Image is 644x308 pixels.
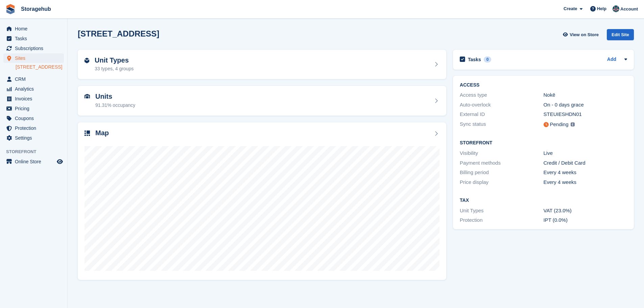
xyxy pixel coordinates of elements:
[95,129,109,137] h2: Map
[3,133,64,143] a: menu
[460,111,543,118] div: External ID
[564,5,577,12] span: Create
[613,5,619,12] img: Anirudh Muralidharan
[607,56,616,64] a: Add
[571,122,575,126] img: icon-info-grey-7440780725fd019a000dd9b08b2336e03edf1995a4989e88bcd33f0948082b44.svg
[597,5,606,12] span: Help
[460,101,543,109] div: Auto-overlock
[544,159,627,167] div: Credit / Debit Card
[544,179,627,186] div: Every 4 weeks
[3,74,64,84] a: menu
[544,207,627,215] div: VAT (23.0%)
[570,31,599,38] span: View on Store
[3,84,64,94] a: menu
[3,34,64,43] a: menu
[95,56,134,64] h2: Unit Types
[460,149,543,157] div: Visibility
[460,198,627,203] h2: Tax
[15,34,55,43] span: Tasks
[460,216,543,224] div: Protection
[484,56,492,63] div: 0
[85,94,90,99] img: unit-icn-7be61d7bf1b0ce9d3e12c5938cc71ed9869f7b940bace4675aadf7bd6d80202e.svg
[15,44,55,53] span: Subscriptions
[3,157,64,166] a: menu
[15,24,55,33] span: Home
[544,111,627,118] div: STEUIESHDN01
[15,104,55,113] span: Pricing
[544,101,627,109] div: On - 0 days grace
[15,123,55,133] span: Protection
[460,179,543,186] div: Price display
[607,29,634,43] a: Edit Site
[85,58,89,63] img: unit-type-icn-2b2737a686de81e16bb02015468b77c625bbabd49415b5ef34ead5e3b44a266d.svg
[3,53,64,63] a: menu
[15,94,55,103] span: Invoices
[16,64,64,70] a: [STREET_ADDRESS]
[78,29,159,38] h2: [STREET_ADDRESS]
[6,148,67,155] span: Storefront
[3,94,64,103] a: menu
[15,114,55,123] span: Coupons
[607,29,634,40] div: Edit Site
[3,104,64,113] a: menu
[95,102,135,109] div: 91.31% occupancy
[3,44,64,53] a: menu
[460,140,627,146] h2: Storefront
[15,84,55,94] span: Analytics
[620,6,638,13] span: Account
[15,157,55,166] span: Online Store
[550,121,569,128] div: Pending
[15,133,55,143] span: Settings
[56,158,64,166] a: Preview store
[3,114,64,123] a: menu
[18,3,54,15] a: Storagehub
[544,149,627,157] div: Live
[3,24,64,33] a: menu
[460,82,627,88] h2: ACCESS
[15,74,55,84] span: CRM
[15,53,55,63] span: Sites
[3,123,64,133] a: menu
[460,207,543,215] div: Unit Types
[468,56,481,63] h2: Tasks
[460,120,543,129] div: Sync status
[85,131,90,136] img: map-icn-33ee37083ee616e46c38cad1a60f524a97daa1e2b2c8c0bc3eb3415660979fc1.svg
[544,216,627,224] div: IPT (0.0%)
[78,122,446,280] a: Map
[95,65,134,72] div: 33 types, 4 groups
[460,169,543,176] div: Billing period
[460,159,543,167] div: Payment methods
[95,93,135,100] h2: Units
[544,169,627,176] div: Every 4 weeks
[5,4,16,14] img: stora-icon-8386f47178a22dfd0bd8f6a31ec36ba5ce8667c1dd55bd0f319d3a0aa187defe.svg
[544,91,627,99] div: Nokē
[460,91,543,99] div: Access type
[562,29,601,40] a: View on Store
[78,50,446,79] a: Unit Types 33 types, 4 groups
[78,86,446,116] a: Units 91.31% occupancy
